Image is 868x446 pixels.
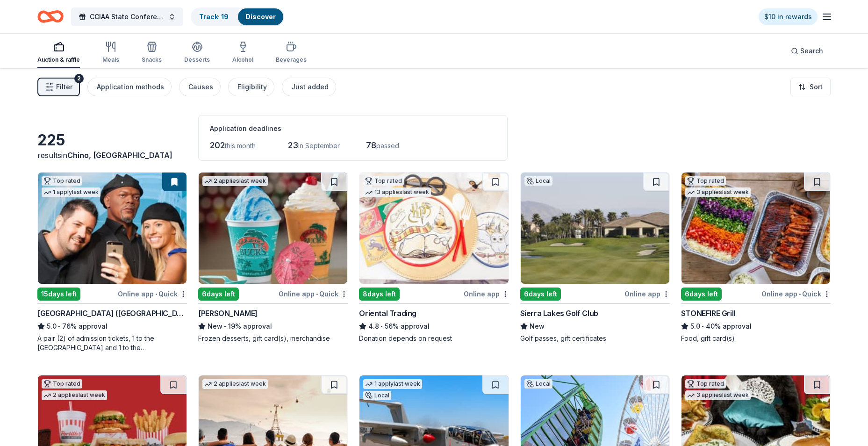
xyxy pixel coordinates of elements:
span: Filter [56,81,72,93]
a: Track· 19 [199,13,229,21]
div: Top rated [42,379,82,388]
div: STONEFIRE Grill [681,308,735,319]
div: 19% approval [198,321,348,332]
div: Online app [624,288,670,300]
div: Just added [291,81,329,93]
div: 1 apply last week [42,187,100,197]
span: New [208,321,222,332]
span: passed [376,142,399,150]
span: Search [800,45,823,57]
div: Local [363,391,391,400]
div: 2 applies last week [42,390,107,400]
div: Application methods [97,81,164,93]
span: • [316,290,318,298]
div: Eligibility [237,81,267,93]
span: • [702,323,704,330]
button: Snacks [142,37,162,68]
button: Just added [282,78,336,96]
div: Top rated [363,176,404,186]
div: Food, gift card(s) [681,334,831,343]
button: Eligibility [228,78,274,96]
span: 5.0 [690,321,700,332]
div: 6 days left [198,288,239,301]
button: Search [783,42,831,60]
div: 76% approval [37,321,187,332]
div: Alcohol [232,56,253,64]
div: Beverages [276,56,307,64]
span: • [58,323,60,330]
span: 5.0 [47,321,57,332]
div: 2 applies last week [202,176,268,186]
span: 202 [210,140,225,150]
a: Image for Bahama Buck's2 applieslast week6days leftOnline app•Quick[PERSON_NAME]New•19% approvalF... [198,172,348,343]
span: 4.8 [368,321,379,332]
div: Online app Quick [279,288,348,300]
button: Auction & raffle [37,37,80,68]
div: Golf passes, gift certificates [520,334,670,343]
div: 1 apply last week [363,379,422,389]
div: A pair (2) of admission tickets, 1 to the [GEOGRAPHIC_DATA] and 1 to the [GEOGRAPHIC_DATA] [37,334,187,352]
span: Sort [810,81,823,93]
img: Image for Oriental Trading [359,173,508,284]
button: Meals [102,37,119,68]
span: 78 [366,140,376,150]
button: Sort [790,78,831,96]
button: Beverages [276,37,307,68]
div: Oriental Trading [359,308,416,319]
div: Online app [464,288,509,300]
div: Desserts [184,56,210,64]
span: • [799,290,801,298]
div: Top rated [685,379,726,388]
a: Image for STONEFIRE GrillTop rated3 applieslast week6days leftOnline app•QuickSTONEFIRE Grill5.0•... [681,172,831,343]
div: 225 [37,131,187,150]
button: Application methods [87,78,172,96]
img: Image for Bahama Buck's [199,173,347,284]
div: Meals [102,56,119,64]
a: Home [37,6,64,28]
span: • [224,323,227,330]
div: 40% approval [681,321,831,332]
div: [GEOGRAPHIC_DATA] ([GEOGRAPHIC_DATA]) [37,308,187,319]
div: Frozen desserts, gift card(s), merchandise [198,334,348,343]
button: Causes [179,78,221,96]
button: Alcohol [232,37,253,68]
span: CCIAA State Conference 2025 [90,11,165,22]
img: Image for Hollywood Wax Museum (Hollywood) [38,173,187,284]
div: 13 applies last week [363,187,431,197]
div: 8 days left [359,288,400,301]
div: 56% approval [359,321,509,332]
div: Online app Quick [118,288,187,300]
span: 23 [288,140,298,150]
div: Auction & raffle [37,56,80,64]
div: Top rated [685,176,726,186]
div: Online app Quick [761,288,831,300]
div: 3 applies last week [685,187,751,197]
span: this month [225,142,256,150]
div: Donation depends on request [359,334,509,343]
div: Sierra Lakes Golf Club [520,308,598,319]
div: Top rated [42,176,82,186]
div: 2 [74,74,84,83]
div: [PERSON_NAME] [198,308,258,319]
button: Filter2 [37,78,80,96]
span: New [530,321,545,332]
div: 3 applies last week [685,390,751,400]
div: Snacks [142,56,162,64]
span: in September [298,142,340,150]
div: 6 days left [520,288,561,301]
a: Image for Oriental TradingTop rated13 applieslast week8days leftOnline appOriental Trading4.8•56%... [359,172,509,343]
span: • [155,290,157,298]
div: 15 days left [37,288,80,301]
img: Image for Sierra Lakes Golf Club [521,173,669,284]
span: in [61,151,172,160]
div: Local [524,176,552,186]
button: Track· 19Discover [191,7,284,26]
button: CCIAA State Conference 2025 [71,7,183,26]
div: 6 days left [681,288,722,301]
div: Local [524,379,552,388]
div: Causes [188,81,213,93]
a: $10 in rewards [759,8,818,25]
span: Chino, [GEOGRAPHIC_DATA] [67,151,172,160]
div: 2 applies last week [202,379,268,389]
div: Application deadlines [210,123,496,134]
